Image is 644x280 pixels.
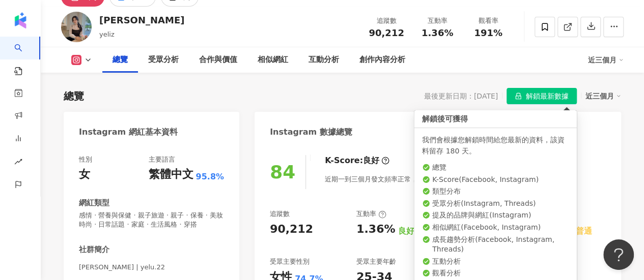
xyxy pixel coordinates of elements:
div: 主要語言 [148,155,175,164]
li: 總覽 [422,163,569,173]
div: 互動率 [356,209,386,219]
span: yeliz [99,30,115,38]
div: 受眾主要性別 [270,257,310,266]
li: 類型分布 [422,186,569,197]
div: 總覽 [113,54,128,66]
li: 互動分析 [422,257,569,267]
div: 總覽 [64,89,84,103]
div: Instagram 數據總覽 [270,127,352,138]
div: 普通 [575,226,592,237]
button: 解鎖最新數據 [507,88,577,104]
div: 社群簡介 [79,244,109,255]
span: 90,212 [369,27,404,38]
img: KOL Avatar [61,12,92,42]
div: 追蹤數 [270,209,290,219]
div: 84 [270,162,295,182]
div: 創作內容分析 [359,54,405,66]
div: [PERSON_NAME] [99,14,184,26]
li: 提及的品牌與網紅 ( Instagram ) [422,210,569,221]
div: 女 [79,167,90,182]
span: 解鎖最新數據 [526,88,569,105]
div: K-Score : [325,155,389,166]
div: 互動率 [418,16,457,26]
div: 受眾主要年齡 [356,257,396,266]
div: 繁體中文 [148,167,193,182]
span: 1.36% [422,28,453,38]
div: 解鎖後可獲得 [414,110,577,128]
span: lock [515,92,522,100]
div: 近期一到三個月發文頻率正常，且漲粉率與互動率高。 [325,169,513,189]
div: 觀看率 [469,16,508,26]
div: 1.36% [356,222,395,237]
div: 最後更新日期：[DATE] [424,92,498,100]
span: 95.8% [195,171,224,182]
a: search [14,37,35,76]
div: 相似網紅 [258,54,288,66]
li: 相似網紅 ( Facebook, Instagram ) [422,223,569,233]
span: 191% [474,28,502,38]
div: 網紅類型 [79,198,109,208]
div: 良好 [363,155,379,166]
li: K-Score ( Facebook, Instagram ) [422,175,569,185]
div: Instagram 網紅基本資料 [79,127,178,138]
div: 受眾分析 [148,54,179,66]
span: 感情 · 營養與保健 · 親子旅遊 · 親子 · 保養 · 美妝時尚 · 日常話題 · 家庭 · 生活風格 · 穿搭 [79,211,224,229]
div: 追蹤數 [367,16,406,26]
div: 90,212 [270,222,313,237]
img: logo icon [12,12,29,28]
div: 互動分析 [309,54,339,66]
div: 近三個月 [585,89,621,103]
li: 觀看分析 [422,268,569,278]
li: 受眾分析 ( Instagram, Threads ) [422,199,569,209]
span: rise [14,151,22,174]
li: 成長趨勢分析 ( Facebook, Instagram, Threads ) [422,235,569,255]
span: [PERSON_NAME] | yelu.22 [79,263,224,272]
iframe: Help Scout Beacon - Open [603,239,634,270]
div: 近三個月 [588,52,624,68]
div: 合作與價值 [199,54,237,66]
div: 我們會根據您解鎖時間給您最新的資料，該資料留存 180 天。 [422,134,569,157]
div: 良好 [398,226,414,237]
div: 性別 [79,155,92,164]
